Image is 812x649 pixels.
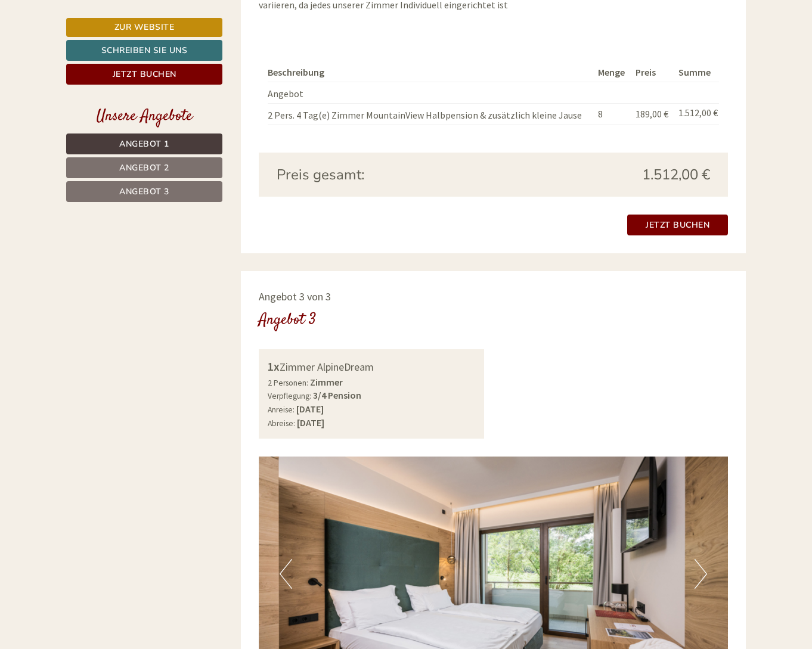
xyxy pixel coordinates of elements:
[268,63,594,82] th: Beschreibung
[642,164,710,185] span: 1.512,00 €
[268,418,295,428] small: Abreise:
[268,164,494,185] div: Preis gesamt:
[280,32,461,69] div: Guten Tag, wie können wir Ihnen helfen?
[674,104,719,125] td: 1.512,00 €
[119,162,169,173] span: Angebot 2
[280,559,292,589] button: Previous
[593,104,630,125] td: 8
[259,290,331,303] span: Angebot 3 von 3
[259,309,316,331] div: Angebot 3
[268,378,308,388] small: 2 Personen:
[636,108,668,120] span: 189,00 €
[268,82,594,104] td: Angebot
[631,63,674,82] th: Preis
[119,186,169,197] span: Angebot 3
[66,18,222,37] a: Zur Website
[268,405,295,415] small: Anreise:
[119,138,169,150] span: Angebot 1
[268,358,476,375] div: Zimmer AlpineDream
[66,105,222,128] div: Unsere Angebote
[593,63,630,82] th: Menge
[398,314,470,335] button: Senden
[286,35,452,44] div: Sie
[268,391,311,401] small: Verpflegung:
[695,559,707,589] button: Next
[674,63,719,82] th: Summe
[66,64,222,85] a: Jetzt buchen
[296,403,324,415] b: [DATE]
[209,9,262,29] div: Samstag
[268,104,594,125] td: 2 Pers. 4 Tag(e) Zimmer MountainView Halbpension & zusätzlich kleine Jause
[66,40,222,61] a: Schreiben Sie uns
[310,376,343,388] b: Zimmer
[627,215,728,235] a: Jetzt buchen
[286,58,452,66] small: 11:57
[268,359,280,374] b: 1x
[297,417,324,428] b: [DATE]
[313,389,361,401] b: 3/4 Pension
